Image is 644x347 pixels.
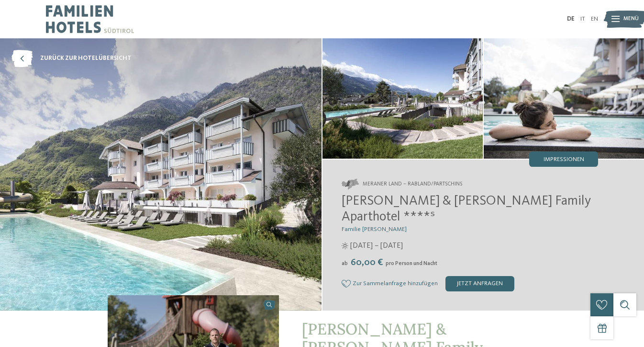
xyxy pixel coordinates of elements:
[40,54,132,63] span: zurück zur Hotelübersicht
[580,16,585,22] a: IT
[363,181,462,188] span: Meraner Land – Rabland/Partschins
[11,50,132,67] a: zurück zur Hotelübersicht
[342,243,348,249] i: Öffnungszeiten im Sommer
[445,276,514,291] div: jetzt anfragen
[349,258,385,267] span: 60,00 €
[353,280,438,287] span: Zur Sammelanfrage hinzufügen
[342,261,348,266] span: ab
[350,241,403,251] span: [DATE] – [DATE]
[591,16,598,22] a: EN
[484,38,644,159] img: Das Familienhotel im Meraner Land zum Erholen
[322,38,483,159] img: Das Familienhotel im Meraner Land zum Erholen
[342,226,407,232] span: Familie [PERSON_NAME]
[567,16,575,22] a: DE
[386,261,437,266] span: pro Person und Nacht
[623,15,639,23] span: Menü
[342,195,591,224] span: [PERSON_NAME] & [PERSON_NAME] Family Aparthotel ****ˢ
[544,157,584,163] span: Impressionen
